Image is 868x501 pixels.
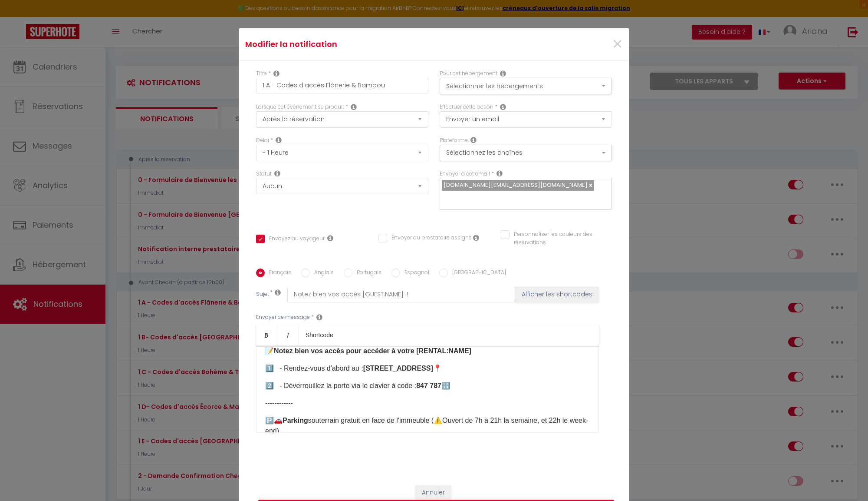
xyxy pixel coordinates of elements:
strong: 847 787 [416,382,441,389]
p: 1️⃣ - ​​Rendez-vous d'abord au : 📍​ [265,363,590,374]
label: Anglais [310,269,334,278]
i: Action Channel [470,136,477,143]
i: Message [316,314,322,321]
a: Italic [277,325,299,345]
span: [DOMAIN_NAME][EMAIL_ADDRESS][DOMAIN_NAME] [444,181,588,189]
label: Français [265,269,291,278]
i: Action Type [500,103,506,110]
i: Recipient [496,170,503,177]
i: Envoyer au prestataire si il est assigné [473,234,479,241]
label: Portugais [352,269,381,278]
span: × [612,31,623,57]
h4: Modifier la notification [245,38,493,50]
label: [GEOGRAPHIC_DATA] [448,269,506,278]
strong: 📝​Notez bien vos accès pour accéder à votre [RENTAL:NAME]​ [265,347,471,355]
label: Sujet [256,290,269,299]
label: Statut [256,170,272,178]
i: Booking status [274,170,280,177]
button: Sélectionnez les chaînes [440,145,612,161]
strong: [STREET_ADDRESS] [363,365,433,372]
i: Subject [275,289,281,296]
label: Délai [256,136,269,145]
label: Espagnol [400,269,429,278]
i: This Rental [500,70,506,77]
button: Close [612,35,623,54]
label: Envoyer ce message [256,313,310,322]
p: ------------​ [265,398,590,408]
label: Envoyer à cet email [440,170,490,178]
p: 2️⃣ ​​- Déverrouillez la porte via le clavier à code : 🔢​ [265,381,590,391]
label: Plateforme [440,136,468,145]
button: Sélectionner les hébergements [440,78,612,94]
i: Title [273,70,279,77]
i: Envoyer au voyageur [327,235,333,242]
button: Afficher les shortcodes [515,287,599,302]
a: Shortcode [299,325,340,345]
label: Effectuer cette action [440,103,493,111]
a: Bold [256,325,277,345]
button: Ouvrir le widget de chat LiveChat [7,3,33,30]
b: ​​Parking [283,417,308,424]
p: 🅿️🚗 souterrain gratuit en face de l'immeuble (⚠️​Ouvert de 7h à 21h la semaine, et 22h le week-end) [265,415,590,436]
i: Event Occur [351,103,357,110]
label: Pour cet hébergement [440,70,497,78]
label: Lorsque cet événement se produit [256,103,344,111]
label: Titre [256,70,267,78]
button: Annuler [415,485,451,500]
i: Action Time [276,136,282,143]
